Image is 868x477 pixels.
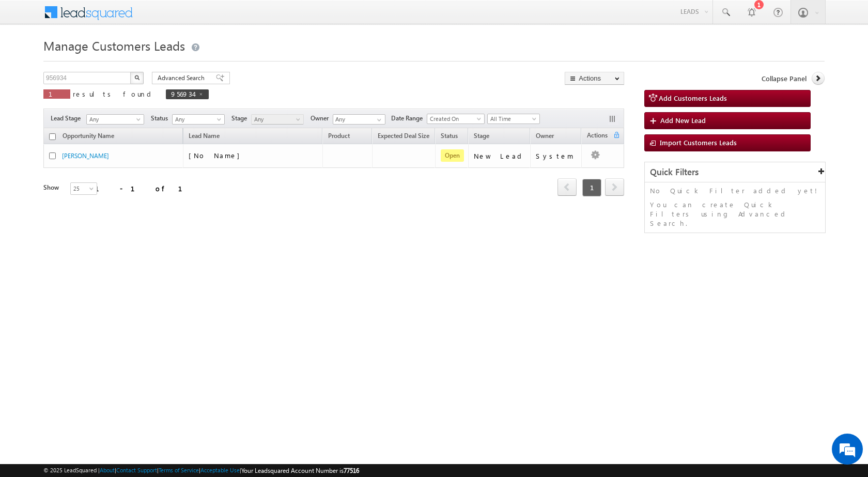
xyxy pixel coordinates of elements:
[373,130,435,144] a: Expected Deal Size
[650,200,820,228] p: You can create Quick Filters using Advanced Search.
[582,179,601,196] span: 1
[241,467,359,474] span: Your Leadsquared Account Number is
[134,75,139,80] img: Search
[43,183,62,192] div: Show
[328,132,350,140] span: Product
[605,178,624,196] span: next
[100,467,115,473] a: About
[116,467,157,473] a: Contact Support
[436,130,463,144] a: Status
[49,89,65,98] span: 1
[441,149,464,162] span: Open
[582,130,613,143] span: Actions
[659,94,727,102] span: Add Customers Leads
[63,132,114,140] span: Opportunity Name
[73,89,155,98] span: results found
[231,114,251,123] span: Stage
[151,114,172,123] span: Status
[474,132,489,140] span: Stage
[660,138,737,147] span: Import Customers Leads
[536,132,554,140] span: Owner
[172,114,225,125] a: Any
[158,73,208,83] span: Advanced Search
[200,467,240,473] a: Acceptable Use
[86,114,144,125] a: Any
[536,151,577,161] div: System
[474,151,525,161] div: New Lead
[87,115,141,124] span: Any
[427,114,481,124] span: Created On
[378,132,429,140] span: Expected Deal Size
[557,178,577,196] span: prev
[488,114,537,124] span: All Time
[427,114,485,124] a: Created On
[189,151,245,160] span: [No Name]
[71,184,98,193] span: 25
[95,182,195,194] div: 1 - 1 of 1
[565,72,624,85] button: Actions
[49,133,56,140] input: Check all records
[70,182,97,195] a: 25
[251,114,304,125] a: Any
[51,114,85,123] span: Lead Stage
[57,130,119,144] a: Opportunity Name
[660,116,706,125] span: Add New Lead
[252,115,301,124] span: Any
[371,115,384,125] a: Show All Items
[487,114,540,124] a: All Time
[333,114,385,125] input: Type to Search
[183,130,225,144] span: Lead Name
[62,152,109,160] a: [PERSON_NAME]
[43,466,359,475] span: © 2025 LeadSquared | | | | |
[311,114,333,123] span: Owner
[171,89,193,98] span: 956934
[344,467,359,474] span: 77516
[762,74,807,83] span: Collapse Panel
[173,115,222,124] span: Any
[469,130,494,144] a: Stage
[605,179,624,196] a: next
[159,467,199,473] a: Terms of Service
[391,114,427,123] span: Date Range
[43,37,185,54] span: Manage Customers Leads
[650,186,820,195] p: No Quick Filter added yet!
[557,179,577,196] a: prev
[645,162,825,182] div: Quick Filters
